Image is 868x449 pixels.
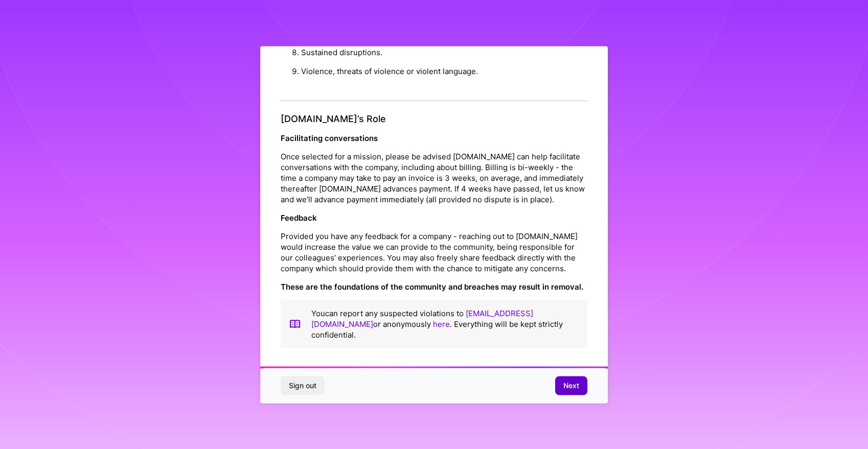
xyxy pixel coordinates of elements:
li: Sustained disruptions. [301,43,587,62]
button: Next [555,376,587,395]
strong: Facilitating conversations [281,133,378,143]
img: book icon [289,308,301,340]
p: Once selected for a mission, please be advised [DOMAIN_NAME] can help facilitate conversations wi... [281,151,587,204]
strong: Feedback [281,212,317,222]
p: You can report any suspected violations to or anonymously . Everything will be kept strictly conf... [311,308,579,340]
button: Sign out [281,376,325,395]
span: Sign out [289,381,316,391]
a: here [433,319,450,328]
a: [EMAIL_ADDRESS][DOMAIN_NAME] [311,308,533,328]
h4: [DOMAIN_NAME]’s Role [281,113,587,125]
p: Provided you have any feedback for a company - reaching out to [DOMAIN_NAME] would increase the v... [281,230,587,273]
strong: These are the foundations of the community and breaches may result in removal. [281,281,583,291]
span: Next [563,381,579,391]
li: Violence, threats of violence or violent language. [301,62,587,81]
